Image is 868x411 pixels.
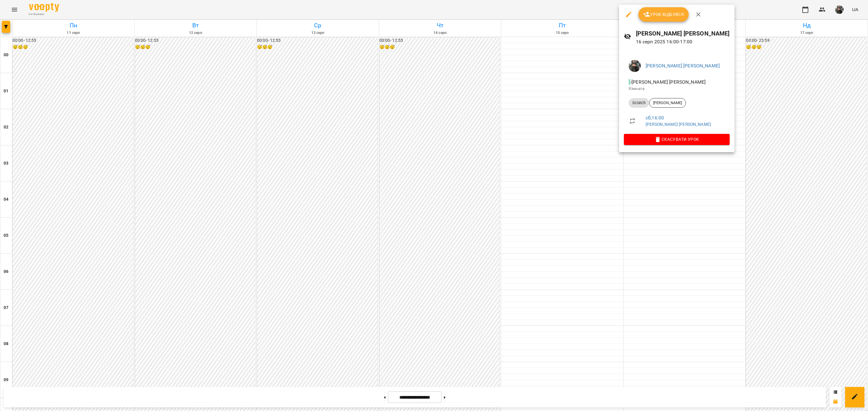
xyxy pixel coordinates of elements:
button: Урок відбувся [638,7,689,22]
span: Урок відбувся [643,11,684,18]
p: Кімната [629,86,725,92]
img: 8337ee6688162bb2290644e8745a615f.jpg [629,60,641,72]
button: Скасувати Урок [624,134,730,145]
a: [PERSON_NAME] [PERSON_NAME] [646,122,711,127]
span: Scratch [629,100,649,106]
p: 16 серп 2025 16:00 - 17:00 [636,38,730,45]
h6: [PERSON_NAME] [PERSON_NAME] [636,29,730,38]
span: [PERSON_NAME] [649,100,686,106]
a: сб , 16:00 [646,115,664,121]
div: [PERSON_NAME] [649,98,686,108]
span: - [PERSON_NAME] [PERSON_NAME] [629,79,707,85]
span: Скасувати Урок [629,136,725,143]
a: [PERSON_NAME] [PERSON_NAME] [646,63,720,69]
